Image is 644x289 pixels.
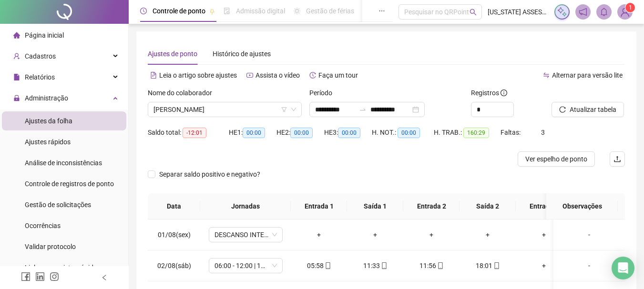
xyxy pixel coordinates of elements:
[612,257,634,279] div: Open Intercom Messenger
[523,229,564,240] div: +
[501,129,522,136] span: Faltas:
[148,50,197,58] span: Ajustes de ponto
[561,229,617,240] div: -
[25,243,76,250] span: Validar protocolo
[471,88,507,98] span: Registros
[543,72,550,79] span: swap
[355,260,396,271] div: 11:33
[501,90,507,96] span: info-circle
[518,151,595,167] button: Ver espelho de ponto
[613,155,621,163] span: upload
[25,73,55,81] span: Relatórios
[523,260,564,271] div: +
[25,31,64,39] span: Página inicial
[488,7,549,17] span: [US_STATE] ASSESSORIA EMPRESARIAL
[411,260,452,271] div: 11:56
[256,71,300,79] span: Assista o vídeo
[359,106,367,113] span: swap-right
[153,102,296,117] span: JOCIEL ALVES GON�ALVES MELO
[618,5,632,19] img: 89980
[25,138,71,146] span: Ajustes rápidos
[338,128,360,138] span: 00:00
[434,127,501,138] div: H. TRAB.:
[13,53,20,60] span: user-add
[625,3,635,12] sup: Atualize o seu contato no menu Meus Dados
[140,8,147,14] span: clock-circle
[324,262,331,269] span: mobile
[600,8,608,16] span: bell
[309,72,316,79] span: history
[224,8,230,14] span: file-done
[554,201,610,211] span: Observações
[467,260,508,271] div: 18:01
[561,260,617,271] div: -
[398,128,420,138] span: 00:00
[290,128,313,138] span: 00:00
[25,117,72,125] span: Ajustes da folha
[153,7,205,15] span: Controle de ponto
[215,228,277,242] span: DESCANSO INTER-JORNADA
[629,4,632,11] span: 1
[21,272,31,281] span: facebook
[359,106,367,113] span: to
[380,262,388,269] span: mobile
[355,229,396,240] div: +
[546,193,618,219] th: Observações
[215,259,277,273] span: 06:00 - 12:00 | 12:30 - 18:00
[13,32,20,39] span: home
[306,7,354,15] span: Gestão de férias
[579,8,587,16] span: notification
[294,8,300,14] span: sun
[403,193,460,219] th: Entrada 2
[159,71,237,79] span: Leia o artigo sobre ajustes
[467,229,508,240] div: +
[552,102,624,117] button: Atualizar tabela
[460,193,516,219] th: Saída 2
[13,74,20,80] span: file
[470,9,477,16] span: search
[318,71,358,79] span: Faça um tour
[148,88,218,98] label: Nome do colaborador
[570,104,616,115] span: Atualizar tabela
[25,94,68,102] span: Administração
[148,127,229,138] div: Saldo total:
[281,107,287,112] span: filter
[25,52,56,60] span: Cadastros
[213,50,271,58] span: Histórico de ajustes
[436,262,444,269] span: mobile
[541,129,545,136] span: 3
[150,72,157,79] span: file-text
[246,72,253,79] span: youtube
[148,193,200,219] th: Data
[492,262,500,269] span: mobile
[101,274,108,281] span: left
[25,222,61,229] span: Ocorrências
[298,260,339,271] div: 05:58
[372,127,434,138] div: H. NOT.:
[243,128,265,138] span: 00:00
[209,9,215,14] span: pushpin
[13,95,20,101] span: lock
[25,180,114,188] span: Controle de registros de ponto
[25,201,91,209] span: Gestão de solicitações
[229,127,276,138] div: HE 1:
[276,127,324,138] div: HE 2:
[236,7,285,15] span: Admissão digital
[552,71,623,79] span: Alternar para versão lite
[324,127,372,138] div: HE 3:
[158,231,191,239] span: 01/08(sex)
[378,8,385,14] span: ellipsis
[157,262,191,269] span: 02/08(sáb)
[516,193,572,219] th: Entrada 3
[463,128,489,138] span: 160:29
[291,193,347,219] th: Entrada 1
[155,169,264,179] span: Separar saldo positivo e negativo?
[559,106,566,113] span: reload
[183,128,206,138] span: -12:01
[557,7,567,17] img: sparkle-icon.fc2bf0ac1784a2077858766a79e2daf3.svg
[347,193,403,219] th: Saída 1
[35,272,45,281] span: linkedin
[309,88,338,98] label: Período
[25,159,102,167] span: Análise de inconsistências
[411,229,452,240] div: +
